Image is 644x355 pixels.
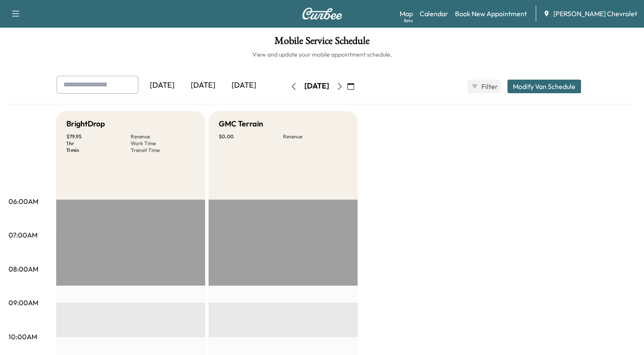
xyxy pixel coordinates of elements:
a: Calendar [420,9,448,19]
p: Work Time [131,140,195,147]
span: [PERSON_NAME] Chevrolet [553,9,637,19]
h1: Mobile Service Schedule [9,36,635,50]
p: 1 hr [66,140,131,147]
p: Transit Time [131,147,195,154]
p: 11 min [66,147,131,154]
p: Revenue [131,133,195,140]
div: [DATE] [223,76,264,95]
a: Book New Appointment [455,9,527,19]
div: [DATE] [183,76,223,95]
div: [DATE] [304,81,329,92]
p: $ 79.95 [66,133,131,140]
div: Beta [404,17,413,24]
p: $ 0.00 [219,133,283,140]
span: Filter [481,81,497,92]
h5: GMC Terrain [219,118,263,130]
div: [DATE] [142,76,183,95]
p: 07:00AM [9,230,37,240]
p: 09:00AM [9,298,38,308]
button: Modify Van Schedule [507,80,581,93]
p: 10:00AM [9,332,37,342]
button: Filter [467,80,501,93]
p: 08:00AM [9,264,38,274]
p: 06:00AM [9,196,38,206]
img: Curbee Logo [302,8,343,20]
p: Revenue [283,133,347,140]
h5: BrightDrop [66,118,105,130]
a: MapBeta [400,9,413,19]
h6: View and update your mobile appointment schedule. [9,50,635,59]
